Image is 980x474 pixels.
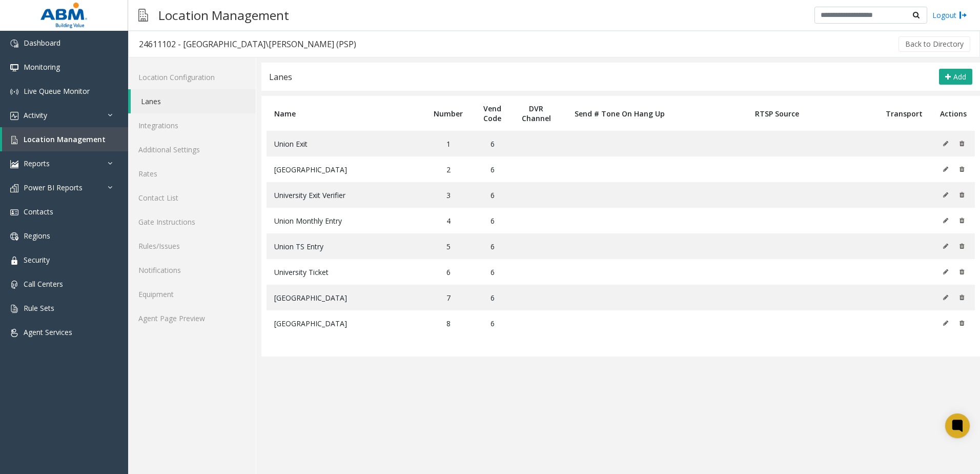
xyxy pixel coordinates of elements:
span: Contacts [24,207,53,216]
span: Union Exit [274,139,308,149]
a: Location Configuration [128,65,256,89]
img: 'icon' [10,329,18,337]
span: Location Management [24,134,106,144]
img: 'icon' [10,136,18,144]
td: 5 [424,233,473,259]
span: Reports [24,159,50,168]
a: Additional Settings [128,137,256,162]
h3: Location Management [153,3,294,28]
span: Agent Services [24,327,72,337]
img: 'icon' [10,64,18,72]
span: Regions [24,231,50,241]
img: 'icon' [10,256,18,265]
span: Union TS Entry [274,242,323,251]
button: Back to Directory [899,36,970,52]
span: Add [953,72,966,82]
td: 6 [473,182,512,208]
img: 'icon' [10,281,18,289]
div: 24611102 - [GEOGRAPHIC_DATA]\[PERSON_NAME] (PSP) [139,37,356,51]
a: Rules/Issues [128,234,256,258]
span: Dashboard [24,38,60,48]
td: 8 [424,310,473,336]
a: Rates [128,162,256,186]
th: Vend Code [473,96,512,131]
td: 6 [473,131,512,156]
span: Power BI Reports [24,183,83,192]
span: Live Queue Monitor [24,86,90,96]
td: 6 [473,285,512,310]
td: 6 [473,310,512,336]
th: Number [424,96,473,131]
span: Call Centers [24,279,63,289]
td: 1 [424,131,473,156]
img: logout [959,10,967,21]
img: 'icon' [10,184,18,192]
td: 7 [424,285,473,310]
img: 'icon' [10,112,18,120]
span: [GEOGRAPHIC_DATA] [274,165,347,174]
span: Rule Sets [24,303,54,313]
button: Add [939,69,972,85]
span: Security [24,255,50,265]
a: Notifications [128,258,256,282]
img: 'icon' [10,160,18,168]
th: Send # Tone On Hang Up [561,96,679,131]
span: [GEOGRAPHIC_DATA] [274,293,347,303]
td: 4 [424,208,473,233]
img: 'icon' [10,305,18,313]
a: Equipment [128,282,256,306]
td: 6 [473,233,512,259]
a: Logout [932,10,967,21]
a: Integrations [128,113,256,137]
a: Lanes [131,89,256,113]
td: 2 [424,156,473,182]
img: 'icon' [10,39,18,48]
a: Gate Instructions [128,210,256,234]
td: 6 [473,259,512,285]
td: 6 [473,208,512,233]
span: Activity [24,110,47,120]
th: Transport [876,96,932,131]
th: RTSP Source [679,96,875,131]
img: 'icon' [10,208,18,216]
span: University Ticket [274,267,329,277]
a: Agent Page Preview [128,306,256,330]
a: Location Management [2,127,128,151]
div: Lanes [269,70,292,84]
th: Name [267,96,424,131]
span: Monitoring [24,62,60,72]
td: 3 [424,182,473,208]
td: 6 [424,259,473,285]
span: Union Monthly Entry [274,216,342,226]
td: 6 [473,156,512,182]
a: Contact List [128,186,256,210]
img: 'icon' [10,88,18,96]
img: 'icon' [10,232,18,241]
th: Actions [932,96,975,131]
span: University Exit Verifier [274,190,345,200]
img: pageIcon [138,3,148,28]
span: [GEOGRAPHIC_DATA] [274,319,347,328]
th: DVR Channel [512,96,561,131]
